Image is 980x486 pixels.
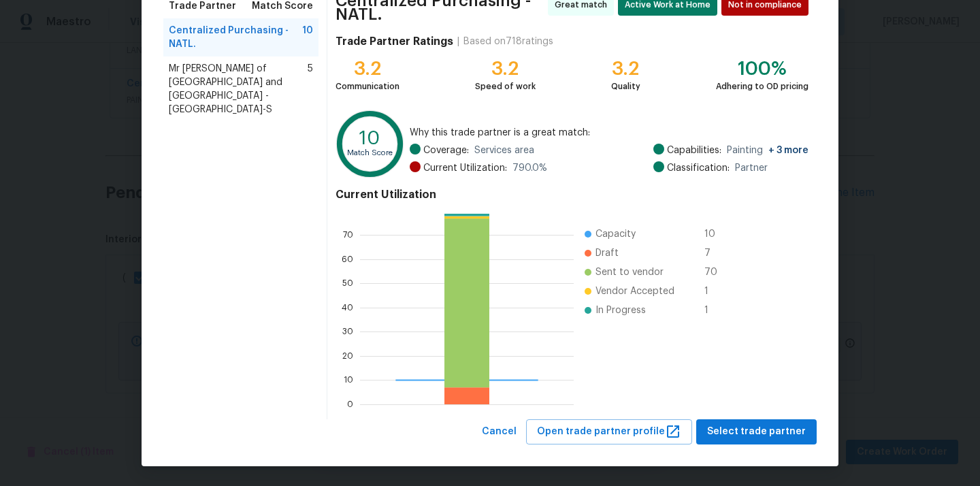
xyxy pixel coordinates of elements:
[302,24,313,51] span: 10
[347,400,353,408] text: 0
[595,246,619,260] span: Draft
[537,423,681,440] span: Open trade partner profile
[336,35,453,48] h4: Trade Partner Ratings
[453,35,463,48] div: |
[463,35,553,48] div: Based on 718 ratings
[595,227,636,241] span: Capacity
[336,80,399,93] div: Communication
[704,304,726,317] span: 1
[704,285,726,298] span: 1
[343,231,353,240] text: 70
[347,149,393,157] text: Match Score
[716,80,808,93] div: Adhering to OD pricing
[727,144,808,157] span: Painting
[342,352,353,360] text: 20
[595,304,646,317] span: In Progress
[336,188,808,201] h4: Current Utilization
[342,255,353,263] text: 60
[696,419,817,444] button: Select trade partner
[667,161,730,175] span: Classification:
[359,129,380,148] text: 10
[512,161,547,175] span: 790.0 %
[482,423,517,440] span: Cancel
[707,423,806,440] span: Select trade partner
[476,419,522,444] button: Cancel
[169,24,302,51] span: Centralized Purchasing - NATL.
[474,144,534,157] span: Services area
[735,161,768,175] span: Partner
[342,280,353,288] text: 50
[704,246,726,260] span: 7
[308,62,313,116] span: 5
[716,62,808,76] div: 100%
[526,419,692,444] button: Open trade partner profile
[768,146,808,155] span: + 3 more
[611,62,640,76] div: 3.2
[475,62,536,76] div: 3.2
[342,304,353,312] text: 40
[423,161,507,175] span: Current Utilization:
[169,62,308,116] span: Mr [PERSON_NAME] of [GEOGRAPHIC_DATA] and [GEOGRAPHIC_DATA] - [GEOGRAPHIC_DATA]-S
[475,80,536,93] div: Speed of work
[344,376,353,384] text: 10
[336,62,399,76] div: 3.2
[342,327,353,336] text: 30
[704,265,726,279] span: 70
[611,80,640,93] div: Quality
[410,126,808,140] span: Why this trade partner is a great match:
[595,285,674,298] span: Vendor Accepted
[667,144,721,157] span: Capabilities:
[704,227,726,241] span: 10
[595,265,664,279] span: Sent to vendor
[423,144,469,157] span: Coverage:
